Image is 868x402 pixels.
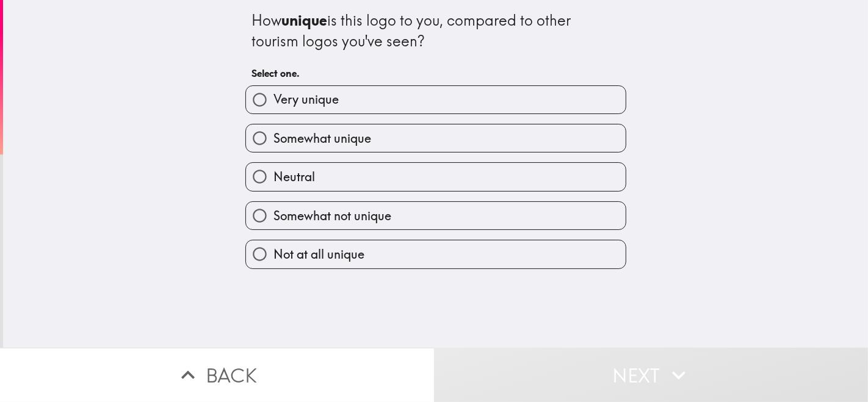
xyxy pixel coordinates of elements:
button: Not at all unique [246,240,626,268]
b: unique [282,11,328,29]
div: How is this logo to you, compared to other tourism logos you've seen? [252,10,620,51]
button: Somewhat not unique [246,202,626,229]
span: Not at all unique [273,246,364,263]
button: Somewhat unique [246,124,626,152]
span: Neutral [273,168,315,185]
span: Very unique [273,91,339,108]
span: Somewhat unique [273,130,371,147]
button: Next [434,348,868,402]
button: Very unique [246,86,626,113]
h6: Select one. [252,66,620,80]
button: Neutral [246,163,626,190]
span: Somewhat not unique [273,207,391,224]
